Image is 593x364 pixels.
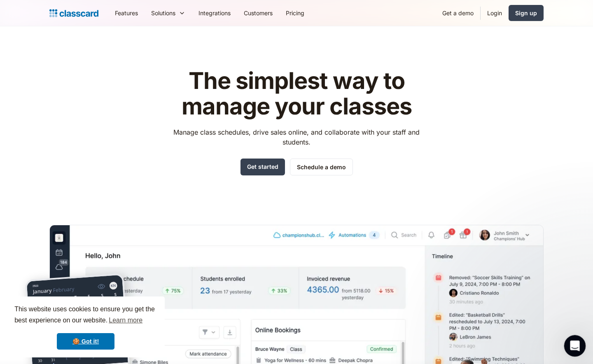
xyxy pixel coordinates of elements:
[16,58,148,72] p: Hi there 👋
[145,4,192,22] div: Solutions
[509,5,544,21] a: Sign up
[49,7,98,19] a: home
[7,296,165,357] div: cookieconsent
[14,304,157,327] span: This website uses cookies to ensure you get the best experience on our website.
[16,13,33,30] img: Profile image for Suraj
[515,9,537,17] div: Sign up
[57,333,114,350] a: dismiss cookie message
[107,314,144,327] a: learn more about cookies
[32,278,50,283] span: Home
[8,97,156,128] div: Send us a messageWe typically reply in under 30 minutes
[564,335,586,357] iframe: Intercom live chat
[290,159,353,175] a: Schedule a demo
[237,4,279,22] a: Customers
[166,68,427,119] h1: The simplest way to manage your classes
[151,9,175,17] div: Solutions
[436,4,480,22] a: Get a demo
[82,257,165,290] button: Messages
[240,159,285,175] a: Get started
[192,4,237,22] a: Integrations
[17,112,138,121] div: We typically reply in under 30 minutes
[17,104,138,112] div: Send us a message
[32,13,49,30] img: Profile image for Jenita
[108,4,145,22] a: Features
[279,4,311,22] a: Pricing
[166,127,427,147] p: Manage class schedules, drive sales online, and collaborate with your staff and students.
[142,13,156,28] div: Close
[48,13,64,30] div: Profile image for Nitin
[16,72,148,86] p: How can we help?
[481,4,509,22] a: Login
[110,278,138,283] span: Messages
